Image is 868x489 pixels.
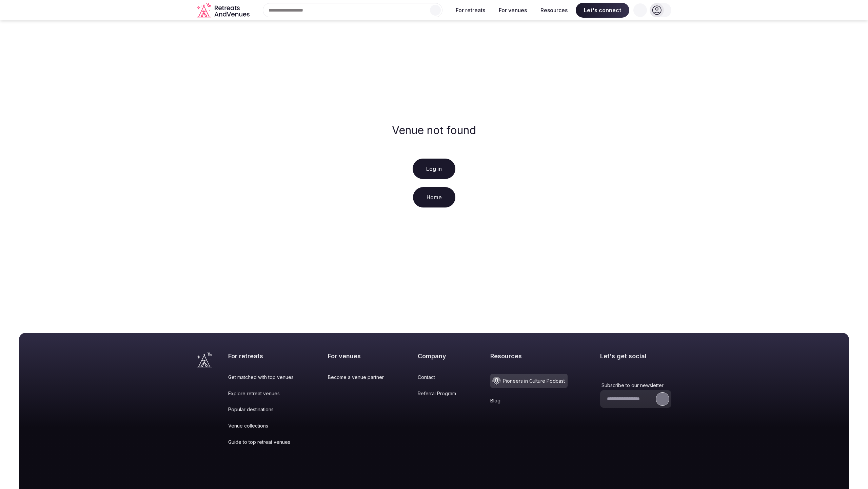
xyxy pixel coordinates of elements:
[197,352,212,367] a: Visit the homepage
[418,352,457,360] h2: Company
[490,374,568,388] a: Pioneers in Culture Podcast
[328,374,385,381] a: Become a venue partner
[197,3,251,18] a: Visit the homepage
[228,406,295,413] a: Popular destinations
[228,352,295,360] h2: For retreats
[228,422,295,429] a: Venue collections
[228,439,295,446] a: Guide to top retreat venues
[392,124,476,137] h2: Venue not found
[576,3,629,18] span: Let's connect
[228,374,295,381] a: Get matched with top venues
[413,187,455,207] a: Home
[418,390,457,397] a: Referral Program
[600,382,671,389] label: Subscribe to our newsletter
[228,390,295,397] a: Explore retreat venues
[418,374,457,381] a: Contact
[413,159,455,179] a: Log in
[328,352,385,360] h2: For venues
[493,3,532,18] button: For venues
[490,397,568,404] a: Blog
[450,3,491,18] button: For retreats
[490,352,568,360] h2: Resources
[535,3,573,18] button: Resources
[197,3,251,18] svg: Retreats and Venues company logo
[600,352,671,360] h2: Let's get social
